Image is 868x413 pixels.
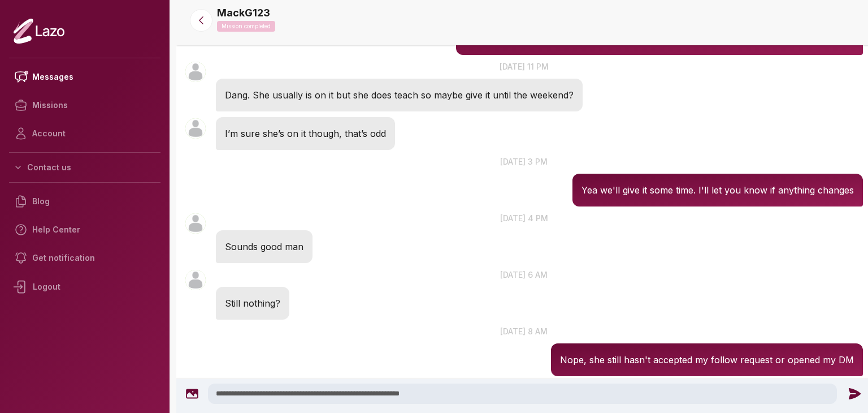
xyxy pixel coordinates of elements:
[9,272,160,302] div: Logout
[581,183,854,197] p: Yea we'll give it some time. I'll let you know if anything changes
[9,157,160,178] button: Contact us
[9,63,160,91] a: Messages
[9,119,160,148] a: Account
[217,21,275,32] p: Mission completed
[225,88,574,102] p: Dang. She usually is on it but she does teach so maybe give it until the weekend?
[9,216,160,244] a: Help Center
[9,91,160,119] a: Missions
[217,5,270,21] p: MackG123
[9,244,160,272] a: Get notification
[225,296,280,311] p: Still nothing?
[225,239,303,254] p: Sounds good man
[185,118,206,139] img: User avatar
[225,126,386,141] p: I’m sure she’s on it though, that’s odd
[560,352,854,367] p: Nope, she still hasn't accepted my follow request or opened my DM
[9,187,160,216] a: Blog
